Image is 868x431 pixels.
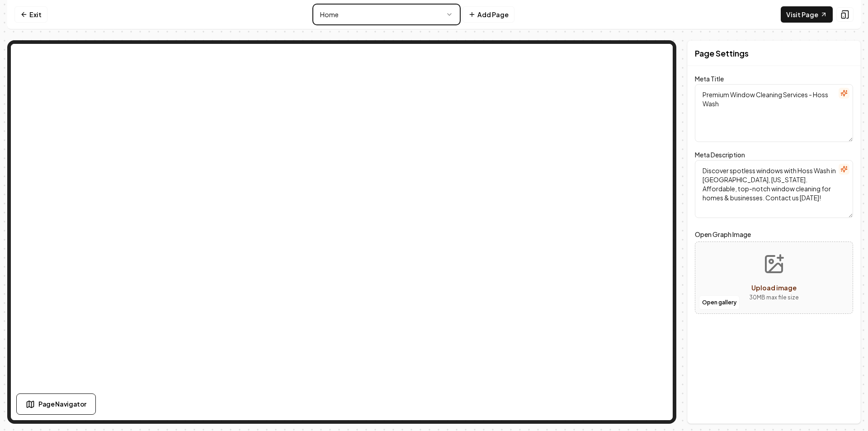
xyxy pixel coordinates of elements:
[751,284,797,292] span: Upload image
[695,47,749,60] h2: Page Settings
[16,393,96,415] button: Page Navigator
[462,6,514,23] button: Add Page
[749,293,799,302] p: 30 MB max file size
[695,229,853,240] label: Open Graph Image
[695,151,745,159] label: Meta Description
[699,295,740,310] button: Open gallery
[38,399,86,409] span: Page Navigator
[742,246,806,309] button: Upload image
[14,6,47,23] a: Exit
[781,6,833,23] a: Visit Page
[695,75,724,83] label: Meta Title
